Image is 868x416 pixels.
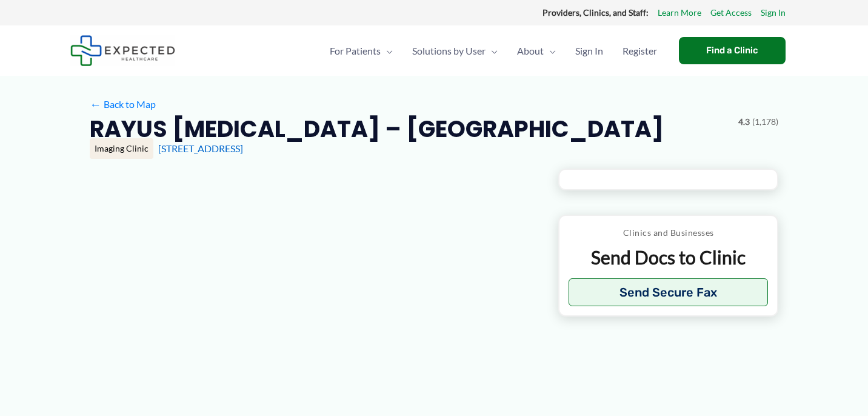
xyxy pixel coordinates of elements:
span: About [517,30,544,72]
strong: Providers, Clinics, and Staff: [542,7,649,18]
a: [STREET_ADDRESS] [158,143,243,154]
span: ← [90,98,101,110]
a: For PatientsMenu Toggle [320,30,402,72]
nav: Primary Site Navigation [320,30,667,72]
h2: RAYUS [MEDICAL_DATA] – [GEOGRAPHIC_DATA] [90,114,664,144]
p: Send Docs to Clinic [569,246,768,269]
a: Sign In [761,5,786,21]
a: Get Access [710,5,752,21]
p: Clinics and Businesses [569,225,768,241]
span: Solutions by User [412,30,486,72]
a: Learn More [658,5,701,21]
a: Sign In [566,30,613,72]
img: Expected Healthcare Logo - side, dark font, small [70,35,175,66]
span: (1,178) [752,114,778,130]
div: Imaging Clinic [90,138,153,159]
span: For Patients [330,30,381,72]
span: Menu Toggle [544,30,556,72]
span: Menu Toggle [381,30,393,72]
span: Register [623,30,657,72]
a: Find a Clinic [679,37,786,64]
a: AboutMenu Toggle [507,30,566,72]
a: Solutions by UserMenu Toggle [402,30,507,72]
span: 4.3 [738,114,750,130]
a: Register [613,30,667,72]
a: ←Back to Map [90,95,156,113]
button: Send Secure Fax [569,278,768,306]
span: Menu Toggle [486,30,498,72]
span: Sign In [575,30,603,72]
